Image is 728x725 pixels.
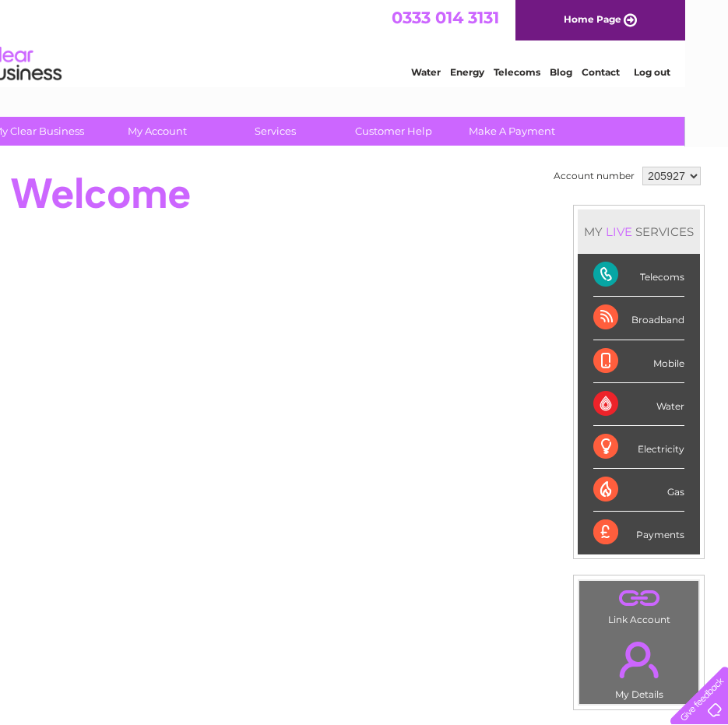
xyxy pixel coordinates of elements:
[579,580,699,629] td: Link Account
[578,209,700,254] div: MY SERVICES
[329,117,458,146] a: Customer Help
[593,512,684,554] div: Payments
[493,66,527,78] a: Energy
[579,628,699,705] td: My Details
[603,224,635,239] div: LIVE
[593,469,684,512] div: Gas
[593,426,684,469] div: Electricity
[593,340,684,383] div: Mobile
[448,117,576,146] a: Make A Payment
[93,117,221,146] a: My Account
[536,66,583,78] a: Telecoms
[593,383,684,426] div: Water
[624,66,663,78] a: Contact
[583,585,695,612] a: .
[593,66,615,78] a: Blog
[454,66,484,78] a: Water
[434,8,542,27] a: 0333 014 3131
[211,117,339,146] a: Services
[550,163,638,189] td: Account number
[26,40,105,88] img: logo.png
[593,297,684,340] div: Broadband
[677,66,713,78] a: Log out
[593,254,684,297] div: Telecoms
[583,632,695,687] a: .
